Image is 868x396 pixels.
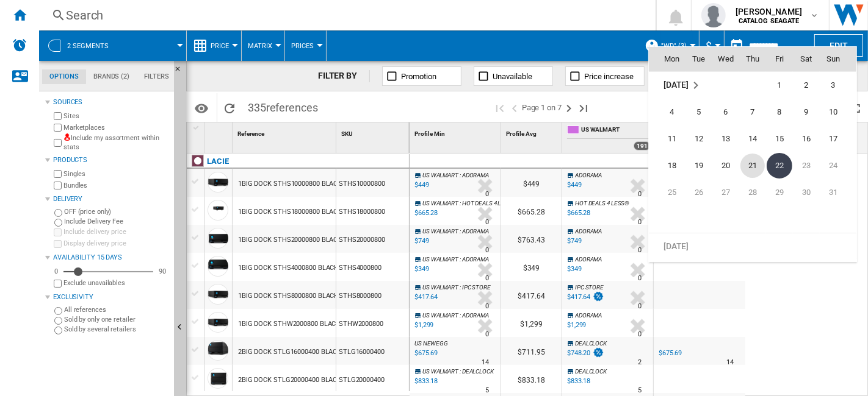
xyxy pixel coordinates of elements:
th: Sat [793,47,820,71]
span: 19 [687,154,711,178]
td: Wednesday August 13 2025 [712,126,739,152]
td: Friday August 22 2025 [766,152,793,179]
td: Friday August 8 2025 [766,99,793,126]
td: Saturday August 30 2025 [793,179,820,206]
td: Wednesday August 20 2025 [712,152,739,179]
td: Thursday August 14 2025 [739,126,766,152]
td: August 2025 [649,71,739,99]
td: Saturday August 2 2025 [793,71,820,99]
td: Tuesday August 5 2025 [685,99,712,126]
td: Wednesday August 27 2025 [712,179,739,206]
tr: Week 2 [649,99,856,126]
th: Mon [649,47,685,71]
td: Monday August 25 2025 [649,179,685,206]
span: 9 [794,100,819,124]
span: 22 [767,153,792,179]
tr: Week undefined [649,233,856,260]
td: Thursday August 7 2025 [739,99,766,126]
span: 4 [660,100,684,124]
tr: Week 5 [649,179,856,206]
span: 12 [687,127,711,151]
span: 14 [740,127,765,151]
td: Friday August 1 2025 [766,71,793,99]
td: Monday August 18 2025 [649,152,685,179]
span: 5 [687,100,711,124]
td: Saturday August 9 2025 [793,99,820,126]
span: [DATE] [664,80,689,90]
td: Thursday August 21 2025 [739,152,766,179]
td: Sunday August 10 2025 [820,99,856,126]
span: 15 [767,127,792,151]
span: 13 [714,127,738,151]
th: Sun [820,47,856,71]
span: 7 [740,100,765,124]
tr: Week 4 [649,152,856,179]
th: Thu [739,47,766,71]
span: 18 [660,154,684,178]
md-calendar: Calendar [649,47,856,262]
td: Monday August 4 2025 [649,99,685,126]
th: Fri [766,47,793,71]
td: Friday August 29 2025 [766,179,793,206]
tr: Week undefined [649,206,856,233]
td: Thursday August 28 2025 [739,179,766,206]
span: 3 [821,73,845,97]
td: Tuesday August 19 2025 [685,152,712,179]
span: [DATE] [664,241,689,251]
span: 8 [767,100,792,124]
td: Tuesday August 12 2025 [685,126,712,152]
td: Saturday August 16 2025 [793,126,820,152]
span: 10 [821,100,845,124]
span: 1 [767,73,792,97]
th: Wed [712,47,739,71]
td: Sunday August 24 2025 [820,152,856,179]
span: 6 [714,100,738,124]
span: 21 [740,154,765,178]
td: Tuesday August 26 2025 [685,179,712,206]
td: Sunday August 17 2025 [820,126,856,152]
span: 20 [714,154,738,178]
td: Monday August 11 2025 [649,126,685,152]
span: 16 [794,127,819,151]
span: 17 [821,127,845,151]
td: Saturday August 23 2025 [793,152,820,179]
td: Wednesday August 6 2025 [712,99,739,126]
td: Sunday August 31 2025 [820,179,856,206]
th: Tue [685,47,712,71]
span: 2 [794,73,819,97]
tr: Week 3 [649,126,856,152]
td: Friday August 15 2025 [766,126,793,152]
td: Sunday August 3 2025 [820,71,856,99]
span: 11 [660,127,684,151]
tr: Week 1 [649,71,856,99]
